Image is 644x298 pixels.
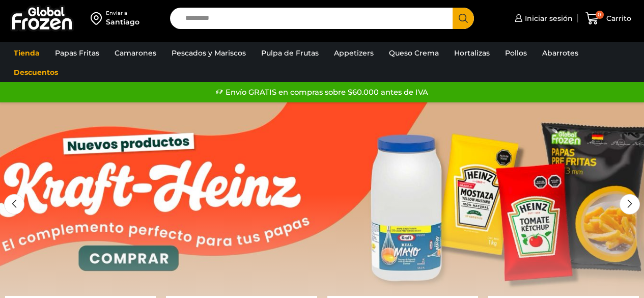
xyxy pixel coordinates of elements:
[583,7,634,31] a: 0 Carrito
[604,13,631,23] span: Carrito
[384,43,444,63] a: Queso Crema
[620,194,640,214] div: Next slide
[4,194,24,214] div: Previous slide
[106,10,139,17] div: Enviar a
[453,8,474,29] button: Search button
[109,43,161,63] a: Camarones
[522,13,573,23] span: Iniciar sesión
[91,10,106,27] img: address-field-icon.svg
[9,63,63,82] a: Descuentos
[9,43,45,63] a: Tienda
[329,43,379,63] a: Appetizers
[449,43,495,63] a: Hortalizas
[596,11,604,19] span: 0
[500,43,532,63] a: Pollos
[537,43,583,63] a: Abarrotes
[50,43,104,63] a: Papas Fritas
[512,8,573,29] a: Iniciar sesión
[106,17,139,27] div: Santiago
[256,43,324,63] a: Pulpa de Frutas
[166,43,251,63] a: Pescados y Mariscos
